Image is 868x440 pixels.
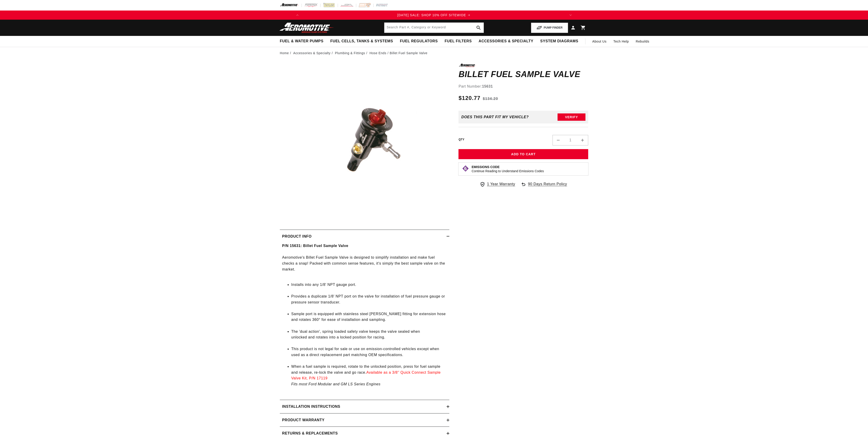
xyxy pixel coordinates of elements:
[282,417,325,423] h2: Product warranty
[458,138,464,142] label: QTY
[396,36,441,47] summary: Fuel Regulators
[291,282,447,288] li: Installs into any 1/8' NPT gauge port.
[592,40,607,43] span: About Us
[397,13,466,17] span: [DATE] SALE: SHOP 10% OFF SITEWIDE
[475,36,537,47] summary: Accessories & Specialty
[531,23,568,33] button: PUMP FINDER
[302,13,566,18] div: 1 of 3
[589,36,610,47] a: About Us
[330,39,393,44] span: Fuel Cells, Tanks & Systems
[479,39,533,44] span: Accessories & Specialty
[458,71,588,78] h1: Billet Fuel Sample Valve
[613,39,629,44] span: Tech Help
[632,36,653,47] summary: Rebuilds
[302,13,566,18] div: Announcement
[291,311,447,323] li: Sample port is equipped with stainless steel [PERSON_NAME] fitting for extension hose and rotates...
[482,84,493,88] strong: 15631
[327,36,396,47] summary: Fuel Cells, Tanks & Systems
[280,243,449,393] div: Aeromotive's Billet Fuel Sample Valve is designed to simplify installation and make fuel checks a...
[293,11,302,20] button: Translation missing: en.sections.announcements.previous_announcement
[487,181,515,187] span: 1 Year Warranty
[537,36,582,47] summary: System Diagrams
[291,293,447,305] li: Provides a duplicate 1/8' NPT port on the valve for installation of fuel pressure gauge or pressu...
[472,165,499,169] strong: Emissions Code
[461,115,529,119] div: Does This part fit My vehicle?
[636,39,649,44] span: Rebuilds
[280,413,449,427] summary: Product warranty
[280,64,449,220] media-gallery: Gallery Viewer
[521,181,567,192] a: 90 Days Return Policy
[528,181,567,192] span: 90 Days Return Policy
[400,39,438,44] span: Fuel Regulators
[474,23,484,33] button: search button
[282,244,348,248] strong: P/N 15631: Billet Fuel Sample Valve
[335,51,365,56] a: Plumbing & Fittings
[280,400,449,413] summary: Installation Instructions
[458,83,588,89] div: Part Number:
[278,22,335,33] img: Aeromotive
[369,51,386,56] a: Hose Ends
[610,36,632,47] summary: Tech Help
[472,169,544,173] p: Continue Reading to Understand Emissions Codes
[282,233,312,239] h2: Product Info
[441,36,475,47] summary: Fuel Filters
[390,51,427,56] li: Billet Fuel Sample Valve
[280,427,449,440] summary: Returns & replacements
[384,23,484,33] input: Search by Part Number, Category or Keyword
[462,165,469,172] img: Emissions code
[480,181,515,187] a: 1 Year Warranty
[291,329,447,340] li: The 'dual action', spring loaded safety valve keeps the valve sealed when unlocked and rotates in...
[291,346,447,358] li: This product is not legal for sale or use on emission-controlled vehicles except when used as a d...
[566,11,575,20] button: Translation missing: en.sections.announcements.next_announcement
[276,36,327,47] summary: Fuel & Water Pumps
[291,382,380,386] em: Fits most Ford Modular and GM LS Series Engines
[291,364,447,387] li: When a fuel sample is required, rotate to the unlocked position, press for fuel sample and releas...
[458,94,480,102] span: $120.77
[558,113,585,121] button: Verify
[280,51,289,56] a: Home
[280,39,323,44] span: Fuel & Water Pumps
[540,39,578,44] span: System Diagrams
[282,404,340,410] h2: Installation Instructions
[280,230,449,243] summary: Product Info
[293,51,334,56] li: Accessories & Specialty
[268,11,600,20] slideshow-component: Translation missing: en.sections.announcements.announcement_bar
[472,165,544,173] button: Emissions CodeContinue Reading to Understand Emissions Codes
[458,149,588,159] button: Add to Cart
[483,96,498,102] s: $134.20
[302,13,566,18] a: [DATE] SALE: SHOP 10% OFF SITEWIDE
[280,51,588,56] nav: breadcrumbs
[282,430,338,436] h2: Returns & replacements
[445,39,472,44] span: Fuel Filters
